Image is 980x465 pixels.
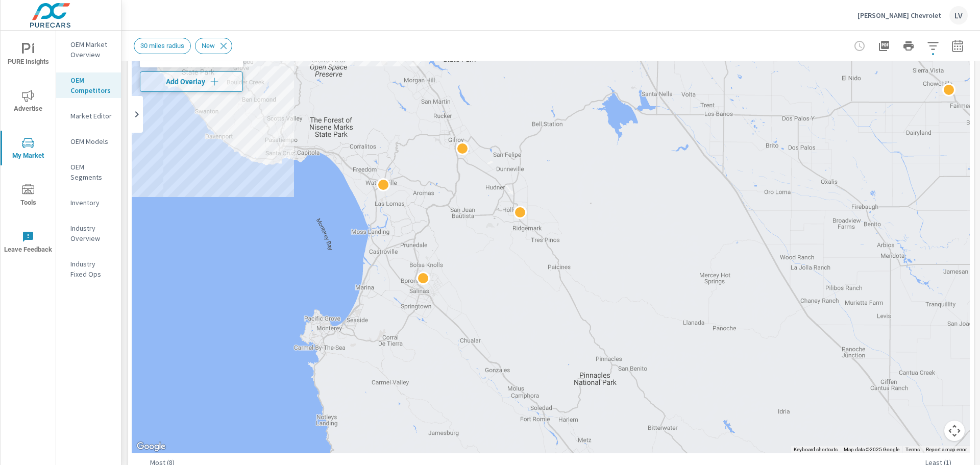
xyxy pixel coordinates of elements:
button: Map camera controls [944,421,965,441]
span: 30 miles radius [134,42,190,50]
div: OEM Market Overview [56,37,121,62]
div: LV [949,6,968,25]
button: Keyboard shortcuts [794,446,838,453]
p: OEM Segments [70,162,113,182]
div: OEM Models [56,134,121,149]
button: Print Report [898,36,919,56]
div: nav menu [1,31,56,265]
a: Open this area in Google Maps (opens a new window) [134,440,168,453]
div: New [195,38,232,54]
div: Industry Overview [56,221,121,246]
button: "Export Report to PDF" [874,36,894,56]
span: Map data ©2025 Google [844,447,899,452]
button: Add Overlay [140,71,243,92]
span: New [195,42,221,50]
span: Leave Feedback [4,231,53,256]
button: Apply Filters [923,36,943,56]
div: OEM Segments [56,159,121,185]
span: Tools [4,184,53,209]
div: OEM Competitors [56,72,121,98]
button: Select Date Range [947,36,968,56]
span: Add Overlay [144,77,238,87]
span: My Market [4,137,53,162]
p: Industry Fixed Ops [70,259,113,279]
p: OEM Market Overview [70,39,113,60]
span: Advertise [4,90,53,115]
p: Market Editor [70,111,113,121]
p: Inventory [70,198,113,208]
p: [PERSON_NAME] Chevrolet [857,11,941,20]
div: Inventory [56,195,121,210]
img: Google [134,440,168,453]
p: Industry Overview [70,223,113,243]
span: PURE Insights [4,43,53,68]
div: Market Editor [56,108,121,124]
a: Report a map error [926,447,967,452]
p: OEM Models [70,136,113,146]
div: Industry Fixed Ops [56,256,121,282]
a: Terms (opens in new tab) [905,447,920,452]
p: OEM Competitors [70,75,113,95]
